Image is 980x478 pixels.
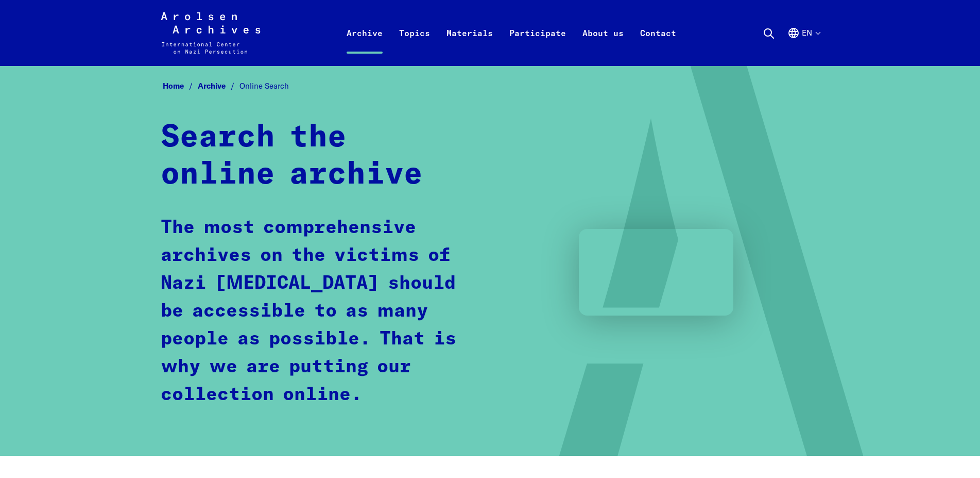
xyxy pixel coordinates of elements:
strong: Search the online archive [161,122,423,190]
a: Archive [198,81,239,91]
a: Participate [501,25,574,66]
a: Archive [338,25,391,66]
a: Contact [632,25,684,66]
span: Online Search [239,81,289,91]
button: English, language selection [787,27,820,64]
p: The most comprehensive archives on the victims of Nazi [MEDICAL_DATA] should be accessible to as ... [161,214,472,409]
a: About us [574,25,632,66]
nav: Breadcrumb [161,78,820,94]
a: Materials [438,25,501,66]
nav: Primary [338,12,684,54]
a: Topics [391,25,438,66]
a: Home [163,81,198,91]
